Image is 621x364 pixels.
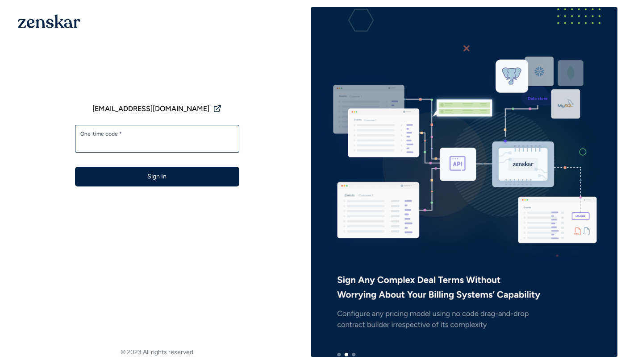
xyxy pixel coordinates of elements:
label: One-time code * [80,130,234,137]
span: [EMAIL_ADDRESS][DOMAIN_NAME] [92,103,209,114]
footer: © 2023 All rights reserved [4,348,311,357]
button: Sign In [75,167,239,186]
img: 1OGAJ2xQqyY4LXKgY66KYq0eOWRCkrZdAb3gUhuVAqdWPZE9SRJmCz+oDMSn4zDLXe31Ii730ItAGKgCKgCCgCikA4Av8PJUP... [18,14,80,28]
